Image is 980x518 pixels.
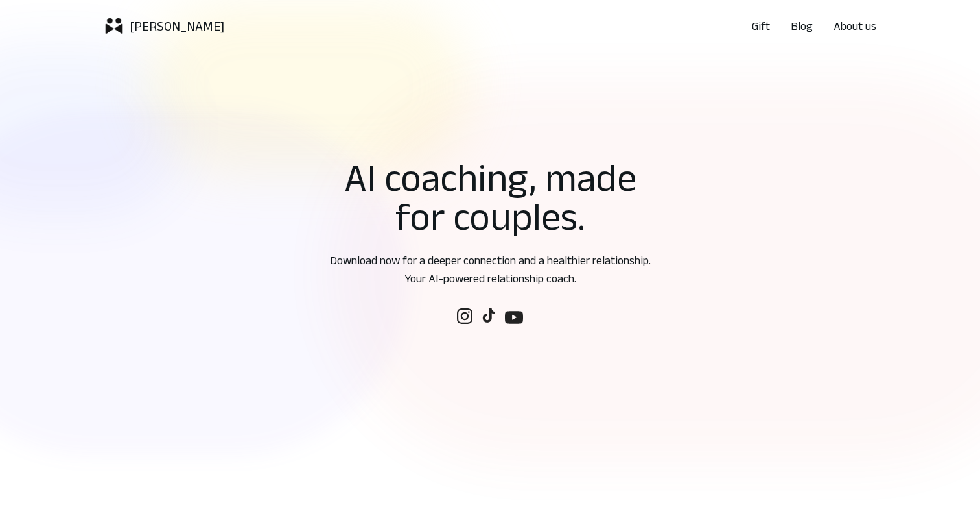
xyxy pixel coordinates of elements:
img: logoicon [104,16,124,36]
img: Follow us on social media [505,308,523,327]
a: About us [834,17,876,35]
a: logoicon[PERSON_NAME] [104,16,224,36]
a: Gift [752,17,770,35]
a: Blog [791,17,813,35]
img: Follow us on social media [457,308,472,324]
h1: AI coaching, made for couples. [316,158,664,236]
img: Follow us on social media [482,308,496,323]
p: [PERSON_NAME] [130,17,224,35]
p: Download now for a deeper connection and a healthier relationship. [292,251,688,269]
p: Your AI-powered relationship coach. [292,269,688,288]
